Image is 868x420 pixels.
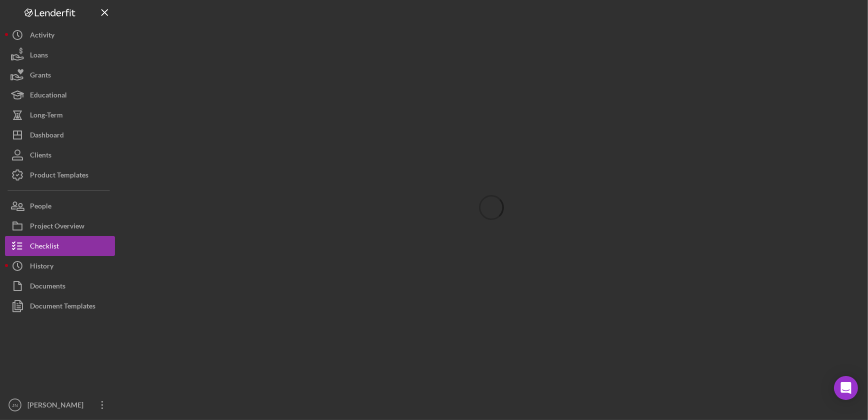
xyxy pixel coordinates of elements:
div: Clients [30,145,51,167]
text: JN [12,402,18,408]
button: Checklist [5,236,115,256]
button: Grants [5,65,115,85]
div: Long-Term [30,105,63,127]
button: Project Overview [5,216,115,236]
button: People [5,196,115,216]
div: Open Intercom Messenger [834,376,858,400]
div: Loans [30,45,48,67]
button: Loans [5,45,115,65]
div: [PERSON_NAME] [25,395,90,417]
button: Activity [5,25,115,45]
button: Educational [5,85,115,105]
div: People [30,196,51,218]
button: Document Templates [5,296,115,316]
div: Activity [30,25,54,47]
button: Dashboard [5,125,115,145]
button: Product Templates [5,165,115,185]
div: Documents [30,276,65,298]
div: Project Overview [30,216,84,238]
button: History [5,256,115,276]
div: Grants [30,65,51,87]
button: Documents [5,276,115,296]
button: JN[PERSON_NAME] [5,395,115,415]
button: Clients [5,145,115,165]
button: Long-Term [5,105,115,125]
div: Document Templates [30,296,95,318]
div: Product Templates [30,165,88,187]
div: History [30,256,53,278]
div: Checklist [30,236,59,258]
div: Educational [30,85,67,107]
div: Dashboard [30,125,64,147]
